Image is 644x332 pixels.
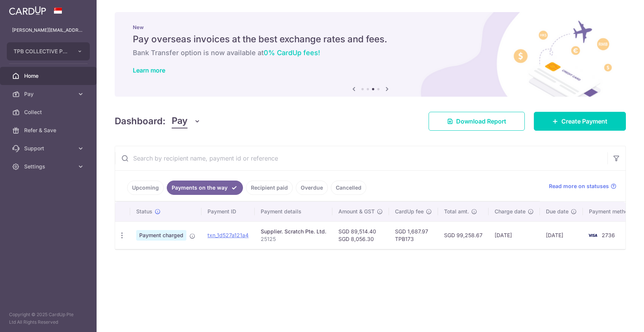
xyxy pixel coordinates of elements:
a: Create Payment [534,112,626,131]
span: Read more on statuses [549,182,609,190]
span: Download Report [456,117,506,126]
h6: Bank Transfer option is now available at [133,48,608,57]
td: SGD 89,514.40 SGD 8,056.30 [332,221,389,249]
span: TPB COLLECTIVE PTE. LTD. [14,48,69,55]
span: CardUp fee [395,208,424,215]
th: Payment ID [201,202,255,221]
td: SGD 99,258.67 [438,221,489,249]
a: Payments on the way [167,181,243,195]
p: New [133,24,608,30]
h5: Pay overseas invoices at the best exchange rates and fees. [133,33,608,45]
td: SGD 1,687.97 TPB173 [389,221,438,249]
iframe: Opens a widget where you can find more information [596,309,636,328]
span: Payment charged [136,230,186,241]
td: [DATE] [540,221,583,249]
span: Due date [546,208,569,215]
span: Home [24,72,74,80]
a: Upcoming [127,181,164,195]
span: Collect [24,108,74,116]
button: TPB COLLECTIVE PTE. LTD. [7,42,90,60]
div: Supplier. Scratch Pte. Ltd. [261,228,326,235]
p: [PERSON_NAME][EMAIL_ADDRESS][DOMAIN_NAME] [12,26,85,34]
img: International Invoice Banner [115,12,626,97]
th: Payment details [255,202,332,221]
p: 25125 [261,235,326,243]
img: Bank Card [585,231,600,240]
a: txn_1d527a121a4 [207,232,249,238]
span: Refer & Save [24,127,74,134]
button: Pay [172,114,201,128]
span: Pay [172,114,188,128]
a: Read more on statuses [549,182,616,190]
span: Support [24,145,74,152]
a: Recipient paid [246,181,293,195]
span: Pay [24,90,74,98]
a: Overdue [296,181,328,195]
span: Settings [24,163,74,170]
span: Charge date [495,208,526,215]
a: Learn more [133,66,165,74]
span: Create Payment [561,117,607,126]
a: Download Report [429,112,525,131]
img: CardUp [9,6,46,15]
span: Total amt. [444,208,469,215]
h4: Dashboard: [115,114,166,128]
span: Amount & GST [338,208,375,215]
th: Payment method [583,202,640,221]
a: Cancelled [331,181,366,195]
td: [DATE] [489,221,540,249]
span: 0% CardUp fees! [264,49,320,57]
input: Search by recipient name, payment id or reference [115,146,607,170]
span: Status [136,208,152,215]
span: 2736 [602,232,615,238]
